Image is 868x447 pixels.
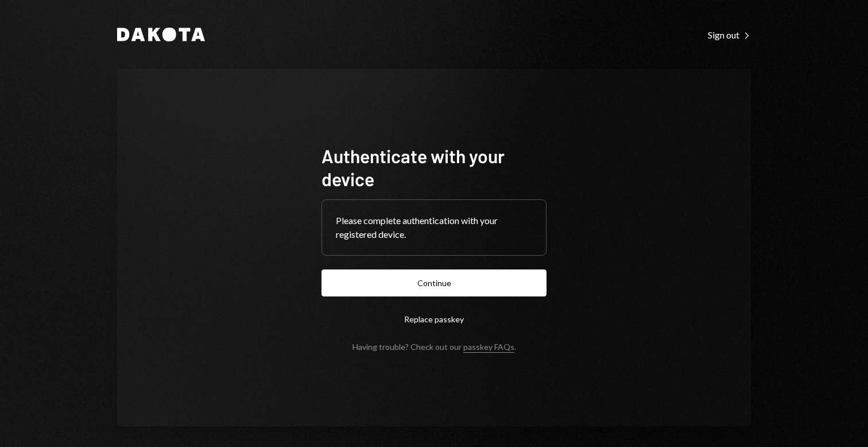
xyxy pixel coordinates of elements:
button: Continue [321,269,547,296]
div: Sign out [708,29,751,41]
div: Please complete authentication with your registered device. [336,214,532,241]
h1: Authenticate with your device [321,144,547,190]
a: passkey FAQs [463,342,514,353]
button: Replace passkey [321,306,547,333]
div: Having trouble? Check out our . [352,342,516,352]
a: Sign out [708,28,751,41]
